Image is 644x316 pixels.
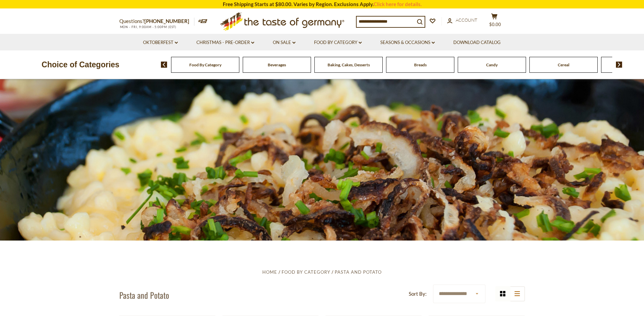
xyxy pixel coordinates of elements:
[282,269,330,275] a: Food By Category
[273,39,295,46] a: On Sale
[486,62,498,67] a: Candy
[328,62,370,67] a: Baking, Cakes, Desserts
[414,62,427,67] a: Breads
[161,62,167,68] img: previous arrow
[447,17,477,24] a: Account
[456,17,477,23] span: Account
[196,39,254,46] a: Christmas - PRE-ORDER
[268,62,286,67] a: Beverages
[144,18,189,24] a: [PHONE_NUMBER]
[335,269,382,275] a: Pasta and Potato
[374,1,422,7] a: Click here for details.
[489,22,501,27] span: $0.00
[558,62,569,67] a: Cereal
[453,39,501,46] a: Download Catalog
[616,62,622,68] img: next arrow
[262,269,277,275] a: Home
[314,39,362,46] a: Food By Category
[119,25,177,29] span: MON - FRI, 9:00AM - 5:00PM (EST)
[380,39,435,46] a: Seasons & Occasions
[119,290,169,300] h1: Pasta and Potato
[409,290,427,298] label: Sort By:
[484,13,505,30] button: $0.00
[143,39,178,46] a: Oktoberfest
[189,62,221,67] a: Food By Category
[119,17,194,26] p: Questions?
